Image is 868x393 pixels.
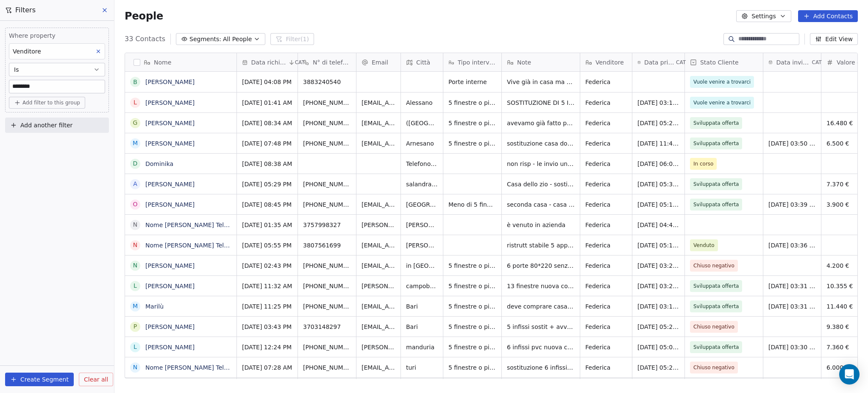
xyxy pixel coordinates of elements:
span: [DATE] 03:36 PM [768,241,816,250]
span: Bari [406,302,438,311]
span: 3703148297 [303,323,351,331]
span: [EMAIL_ADDRESS][DOMAIN_NAME] [362,261,395,270]
span: Sviluppata offerta [693,139,739,148]
span: Federica [585,119,627,127]
span: Federica [585,363,627,372]
div: Open Intercom Messenger [839,364,860,385]
a: [PERSON_NAME] [145,201,195,208]
span: [DATE] 05:55 PM [242,241,292,250]
span: [DATE] 11:47 AM [637,139,679,148]
span: turi [406,363,438,372]
span: Sviluppata offerta [693,200,739,209]
span: salandra MT [406,180,438,188]
div: L [134,98,137,107]
span: Alessano [406,98,438,107]
a: [PERSON_NAME] [145,140,195,147]
span: [DATE] 05:20 PM [637,119,679,127]
div: A [133,180,137,188]
span: [DATE] 05:32 PM [637,180,679,188]
span: ([GEOGRAPHIC_DATA]), [PERSON_NAME] [406,119,438,127]
span: è venuto in azienda [507,221,575,229]
div: N° di telefono [298,53,356,71]
span: [DATE] 04:49 PM [637,221,679,229]
a: Nome [PERSON_NAME] Telefono [PHONE_NUMBER] Città [PERSON_NAME] Email [EMAIL_ADDRESS][DOMAIN_NAME]... [145,242,858,249]
button: Settings [736,10,791,22]
span: [DATE] 11:32 AM [242,282,292,290]
span: [DATE] 05:22 PM [637,363,679,372]
span: 5 finestre o più di 5 [448,261,496,270]
span: avevamo già fatto prev - chiamo non risp - chiedo a federica di contattarlo [507,119,575,127]
span: [DATE] 08:38 AM [242,160,292,168]
span: N° di telefono [313,58,351,67]
span: [PERSON_NAME] [406,241,438,250]
button: Filter(1) [270,33,314,45]
span: [EMAIL_ADDRESS][DOMAIN_NAME] [362,200,395,209]
a: [PERSON_NAME] [145,181,195,188]
div: Data primo contattoCAT [632,53,684,71]
span: Nome [154,58,171,67]
span: seconda casa - casa indipendente al mare vuole alluminio tt bianco o avorio - solo infissi no osc... [507,200,575,209]
a: [PERSON_NAME] [145,99,195,106]
span: Federica [585,180,627,188]
span: [DATE] 05:22 PM [637,323,679,331]
div: O [133,200,137,209]
span: [DATE] 01:35 AM [242,221,292,229]
span: Sviluppata offerta [693,282,739,290]
a: Marilù [145,303,164,310]
div: N [133,261,137,270]
span: in [GEOGRAPHIC_DATA], [GEOGRAPHIC_DATA] [406,261,438,270]
span: 6 porte 80*220 senza serr - 110*120 fin 2a sostituz ora tf - pvc bianco - condominio 1 piano - se... [507,261,575,270]
span: CAT [812,59,822,66]
span: 3883240540 [303,78,351,86]
span: [PHONE_NUMBER] [303,119,351,127]
div: Venditore [580,53,632,71]
span: 3807561699 [303,241,351,250]
span: Federica [585,323,627,331]
span: [DATE] 03:15 PM [637,98,679,107]
span: Tipo intervento [458,58,496,67]
span: [EMAIL_ADDRESS][DOMAIN_NAME] [362,323,395,331]
a: Dominika [145,160,173,167]
a: [PERSON_NAME] [145,283,195,289]
div: P [134,322,137,331]
div: N [133,363,137,372]
span: [DATE] 05:15 PM [637,241,679,250]
span: Federica [585,160,627,168]
span: [PERSON_NAME] salentino [406,221,438,229]
span: [DATE] 03:26 PM [637,282,679,290]
span: Federica [585,282,627,290]
span: SOSTITUZIONE DI 5 INFISSI - ORA LEGNO VORREBBE PVC MA NON SA CHE COLORE. VORREBBE SOSTITUIRE ANCH... [507,98,575,107]
div: N [133,241,137,250]
span: [DATE] 12:24 PM [242,343,292,351]
a: [PERSON_NAME] [145,79,195,85]
span: [DATE] 06:06 PM [637,160,679,168]
span: [GEOGRAPHIC_DATA], santo spirito [406,200,438,209]
div: M [133,139,138,148]
span: [PHONE_NUMBER] [303,139,351,148]
span: [EMAIL_ADDRESS][DOMAIN_NAME] [362,119,395,127]
span: [PHONE_NUMBER] [303,261,351,270]
span: Bari [406,323,438,331]
span: [DATE] 03:30 PM [768,343,816,351]
span: [PHONE_NUMBER] [303,282,351,290]
span: Vuole venire a trovarci [693,98,751,107]
div: G [133,118,138,127]
span: non risp - le invio un mess per fissare appuntamento - è venuto in azienda [507,160,575,168]
span: 5 finestre o più di 5 [448,282,496,290]
div: B [133,78,137,87]
span: [EMAIL_ADDRESS][DOMAIN_NAME] [362,363,395,372]
span: In corso [693,160,713,168]
span: Sviluppata offerta [693,119,739,127]
div: grid [125,72,237,379]
span: Federica [585,139,627,148]
button: Add Contacts [798,10,858,22]
a: [PERSON_NAME] [145,262,195,269]
span: Federica [585,343,627,351]
span: Vive già in casa ma senza porte interne. Vuole venire a vedere qualcosa in azienda o qualche foto... [507,78,575,86]
span: Chiuso negativo [693,261,734,270]
span: [DATE] 02:43 PM [242,261,292,270]
span: 5 infissi sostit + avvolg bianche - ora tf - condominio 7 piano - + zanz primo - fare prev in tt ... [507,323,575,331]
div: L [134,281,137,290]
span: [PHONE_NUMBER] [303,363,351,372]
div: L [134,342,137,351]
